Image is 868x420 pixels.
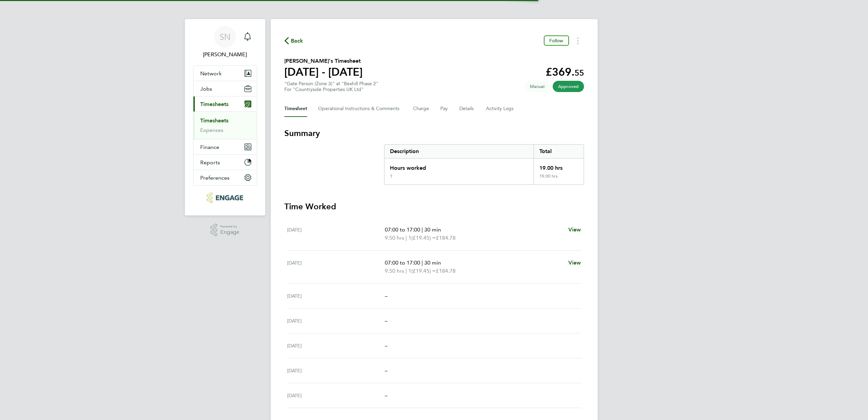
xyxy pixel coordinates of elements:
button: Network [193,66,257,81]
span: | [406,268,407,274]
div: Total [534,145,583,158]
div: For "Countryside Properties UK Ltd" [284,87,378,92]
a: SN[PERSON_NAME] [193,26,257,59]
span: Network [200,70,222,77]
section: Timesheet [284,128,584,408]
span: (£19.45) = [411,268,436,274]
span: View [568,226,581,233]
a: Timesheets [200,117,228,124]
button: Timesheets Menu [572,35,584,46]
span: 07:00 to 17:00 [385,259,420,266]
span: 9.50 hrs [385,268,404,274]
span: Powered by [220,224,239,229]
div: Summary [384,144,584,185]
span: £184.78 [436,235,456,241]
button: Operational Instructions & Comments [318,101,402,117]
div: Hours worked [384,159,534,174]
span: Finance [200,144,219,150]
span: 1 [408,234,411,242]
button: Finance [193,139,257,154]
span: 30 min [424,259,441,266]
span: Engage [220,229,239,235]
span: – [385,392,388,399]
span: 9.50 hrs [385,235,404,241]
span: £184.78 [436,268,456,274]
button: Activity Logs [486,101,515,117]
div: 1 [390,174,392,179]
span: Follow [549,37,564,44]
div: [DATE] [287,317,385,325]
button: Jobs [193,81,257,96]
span: This timesheet has been approved. [553,81,584,92]
span: – [385,292,388,299]
a: Expenses [200,127,223,133]
span: | [406,235,407,241]
h2: [PERSON_NAME]'s Timesheet [284,57,363,65]
a: View [568,226,581,234]
span: Reports [200,159,220,166]
span: SN [220,32,231,41]
button: Back [284,36,303,45]
span: Sofia Naylor [193,50,257,59]
button: Preferences [193,170,257,185]
div: [DATE] [287,292,385,300]
span: 07:00 to 17:00 [385,226,420,233]
div: Description [384,145,534,158]
button: Charge [413,101,429,117]
span: – [385,342,388,349]
a: View [568,259,581,267]
div: [DATE] [287,259,385,275]
div: [DATE] [287,366,385,375]
span: (£19.45) = [411,235,436,241]
button: Pay [440,101,448,117]
button: Follow [544,35,569,46]
button: Details [459,101,475,117]
a: Powered byEngage [210,224,239,237]
a: Go to home page [193,192,257,203]
span: 55 [574,68,584,78]
h1: [DATE] - [DATE] [284,65,363,79]
span: Preferences [200,175,230,181]
button: Reports [193,155,257,170]
span: | [422,226,423,233]
nav: Main navigation [185,19,265,215]
div: Timesheets [193,111,257,139]
h3: Time Worked [284,201,584,212]
div: 19.00 hrs [534,174,583,184]
div: [DATE] [287,391,385,400]
button: Timesheets [193,96,257,111]
span: View [568,259,581,266]
span: Back [291,37,303,45]
span: – [385,317,388,324]
div: [DATE] [287,342,385,350]
div: 19.00 hrs [534,159,583,174]
span: – [385,367,388,374]
span: Jobs [200,86,212,92]
button: Timesheet [284,101,307,117]
div: "Gate Person (Zone 3)" at "Bexhill Phase 2" [284,81,378,92]
span: | [422,259,423,266]
span: Timesheets [200,101,228,107]
span: 1 [408,267,411,275]
div: [DATE] [287,226,385,242]
span: This timesheet was manually created. [524,81,550,92]
app-decimal: £369. [546,65,584,78]
h3: Summary [284,128,584,139]
img: konnectrecruit-logo-retina.png [207,192,243,203]
span: 30 min [424,226,441,233]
